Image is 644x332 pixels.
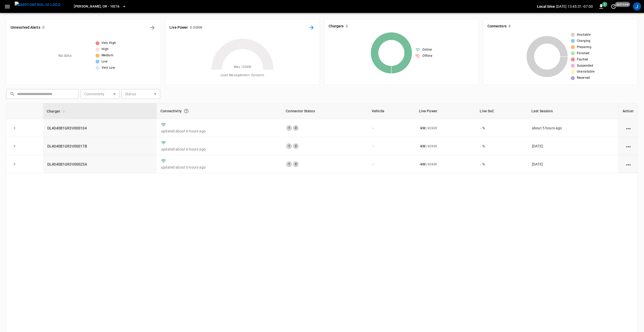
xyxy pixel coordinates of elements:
span: Faulted [577,57,588,62]
h6: Unresolved Alerts [11,25,40,30]
td: - % [476,119,528,137]
p: - kW [420,144,425,149]
span: Suspended [577,63,593,68]
p: - kW [420,125,425,131]
div: 1 [286,161,292,167]
div: action cell options [625,125,632,131]
div: / 40 kW [420,144,472,149]
td: [DATE] [528,155,619,173]
button: All Alerts [148,23,157,32]
h6: 3 [346,23,348,29]
div: 2 [293,143,299,149]
p: Local time [537,4,555,9]
span: Load Management = Dynamic [221,73,265,78]
span: Unavailable [577,69,594,74]
button: Connection between the charger and our software. [182,106,191,116]
img: ampcontrol.io logo [15,2,60,8]
h6: 0.00 kW [190,25,202,30]
span: Offline [422,53,432,59]
span: Charging [577,38,591,44]
button: [PERSON_NAME], OR - 10216 [72,2,128,12]
div: / 40 kW [420,162,472,167]
span: Online [422,47,432,52]
h6: Connectors [487,23,507,29]
span: High [102,47,109,52]
th: Action [619,103,638,119]
div: / 40 kW [420,125,472,131]
span: Charger [47,108,67,114]
p: No data [58,53,72,58]
th: Live SoC [476,103,528,119]
span: just now [615,2,630,7]
div: Connectivity [160,106,278,116]
td: about 5 hours ago [528,119,619,137]
span: [PERSON_NAME], OR - 10216 [74,4,119,10]
span: Very High [102,41,116,46]
button: expand row [11,124,18,132]
td: - [368,119,415,137]
p: [DATE] 13:45:31 -07:00 [556,4,593,9]
h6: Chargers [329,23,344,29]
h6: 0 [42,25,44,30]
span: Max. 120 kW [234,65,251,70]
p: updated about 6 hours ago [161,147,278,152]
div: profile-icon [633,2,641,11]
a: DL4040B1GR3V000104 [47,126,87,130]
p: - kW [420,162,425,167]
button: set refresh interval [609,2,618,11]
th: Vehicle [368,103,415,119]
span: Finished [577,51,589,56]
th: Last Session [528,103,619,119]
div: 2 [293,125,299,131]
div: action cell options [625,144,632,149]
div: 2 [293,161,299,167]
th: Connector Status [282,103,368,119]
td: [DATE] [528,137,619,155]
button: expand row [11,160,18,168]
button: expand row [11,142,18,150]
td: - [368,137,415,155]
span: Medium [102,53,113,58]
td: - [368,155,415,173]
p: updated about 6 hours ago [161,129,278,134]
h6: 6 [509,23,511,29]
td: - % [476,155,528,173]
a: DL4040B1GR3V00017B [47,144,87,148]
div: 1 [286,125,292,131]
p: updated about 6 hours ago [161,165,278,170]
span: Available [577,32,591,37]
div: 1 [286,143,292,149]
button: Energy Overview [307,23,316,32]
th: Live Power [415,103,476,119]
span: Preparing [577,45,592,50]
span: Reserved [577,75,590,81]
td: - % [476,137,528,155]
div: action cell options [625,162,632,167]
h6: Live Power [169,25,188,30]
span: Very Low [102,65,115,70]
span: 1 [602,2,607,7]
a: DL4040B1GR3V00025A [47,162,87,166]
span: Low [102,59,107,64]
